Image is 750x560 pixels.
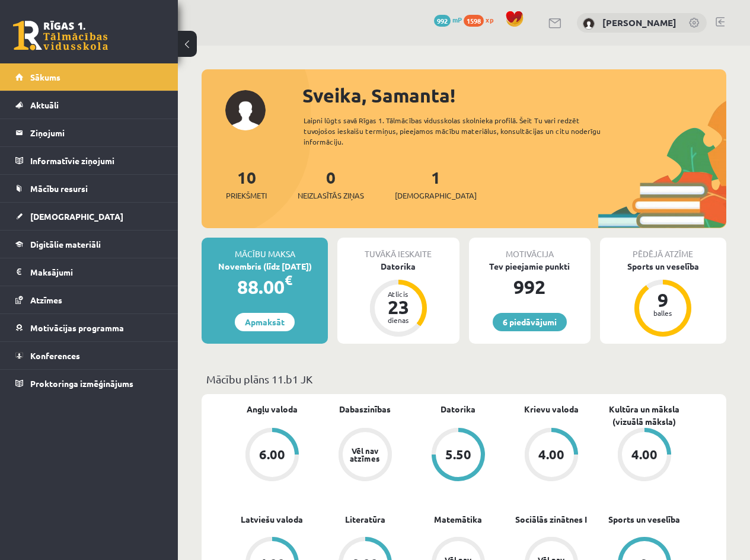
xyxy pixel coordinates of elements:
div: Tev pieejamie punkti [469,260,591,273]
span: Priekšmeti [226,190,267,201]
div: Mācību maksa [202,238,328,260]
div: dienas [381,316,416,324]
div: 9 [645,290,681,309]
span: xp [486,15,493,24]
a: Literatūra [345,513,385,526]
div: Datorika [337,260,459,273]
div: 992 [469,273,591,301]
a: 992 mP [434,15,462,24]
div: 5.50 [445,448,471,461]
a: Atzīmes [15,286,163,313]
div: 88.00 [202,273,328,301]
span: Atzīmes [30,295,62,305]
span: € [285,271,292,289]
a: [DEMOGRAPHIC_DATA] [15,203,163,230]
div: Pēdējā atzīme [600,238,726,260]
a: Sports un veselība 9 balles [600,260,726,338]
a: Informatīvie ziņojumi [15,147,163,174]
span: Mācību resursi [30,183,88,194]
a: 10Priekšmeti [226,167,267,201]
legend: Informatīvie ziņojumi [30,147,163,174]
a: 4.00 [505,428,598,484]
a: Aktuāli [15,91,163,119]
span: Aktuāli [30,100,59,110]
div: Sports un veselība [600,260,726,273]
a: Matemātika [434,513,482,526]
div: Motivācija [469,238,591,260]
span: Sākums [30,72,60,82]
a: Apmaksāt [235,313,295,331]
a: Vēl nav atzīmes [318,428,411,484]
span: Digitālie materiāli [30,239,101,249]
a: Proktoringa izmēģinājums [15,370,163,397]
span: Konferences [30,350,80,361]
a: Rīgas 1. Tālmācības vidusskola [13,21,108,50]
a: Konferences [15,342,163,369]
div: Novembris (līdz [DATE]) [202,260,328,273]
a: Kultūra un māksla (vizuālā māksla) [598,403,691,428]
a: Motivācijas programma [15,314,163,341]
a: Sākums [15,63,163,91]
span: [DEMOGRAPHIC_DATA] [395,190,477,201]
a: 0Neizlasītās ziņas [298,167,364,201]
a: Krievu valoda [524,403,579,415]
div: Laipni lūgts savā Rīgas 1. Tālmācības vidusskolas skolnieka profilā. Šeit Tu vari redzēt tuvojošo... [304,115,618,147]
a: Datorika [441,403,475,415]
a: Maksājumi [15,258,163,286]
span: Neizlasītās ziņas [298,190,364,201]
a: Sociālās zinātnes I [515,513,587,526]
a: Ziņojumi [15,119,163,146]
div: 6.00 [259,448,285,461]
a: Angļu valoda [247,403,298,415]
span: Proktoringa izmēģinājums [30,378,133,389]
div: Sveika, Samanta! [302,81,726,110]
img: Samanta Ābele [583,18,595,30]
a: 1598 xp [464,15,499,24]
p: Mācību plāns 11.b1 JK [206,371,722,387]
a: Datorika Atlicis 23 dienas [337,260,459,338]
div: Vēl nav atzīmes [349,447,382,462]
div: 4.00 [538,448,564,461]
span: [DEMOGRAPHIC_DATA] [30,211,123,222]
a: 6 piedāvājumi [493,313,567,331]
span: mP [452,15,462,24]
a: Dabaszinības [339,403,391,415]
span: Motivācijas programma [30,322,124,333]
div: balles [645,309,681,316]
a: Digitālie materiāli [15,231,163,258]
a: 5.50 [411,428,505,484]
div: Tuvākā ieskaite [337,238,459,260]
a: Latviešu valoda [241,513,303,526]
a: Sports un veselība [608,513,680,526]
div: 23 [381,297,416,316]
a: [PERSON_NAME] [602,17,676,28]
div: 4.00 [631,448,658,461]
span: 992 [434,15,451,27]
a: Mācību resursi [15,175,163,202]
a: 4.00 [598,428,691,484]
div: Atlicis [381,290,416,297]
a: 1[DEMOGRAPHIC_DATA] [395,167,477,201]
span: 1598 [464,15,484,27]
a: 6.00 [225,428,318,484]
legend: Maksājumi [30,258,163,286]
legend: Ziņojumi [30,119,163,146]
